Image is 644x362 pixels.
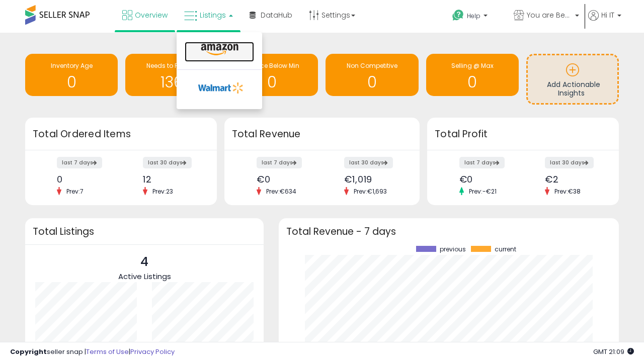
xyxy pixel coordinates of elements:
p: 4 [118,252,171,271]
label: last 7 days [459,157,505,168]
h1: 0 [331,74,413,90]
a: Inventory Age 0 [25,54,118,96]
h3: Total Ordered Items [33,127,209,141]
span: Prev: €38 [549,187,586,196]
h1: 0 [30,74,113,90]
h1: 0 [431,74,514,90]
h3: Total Profit [435,127,611,141]
span: Selling @ Max [451,61,494,70]
strong: Copyright [10,347,47,356]
span: Listings [200,10,226,20]
i: Get Help [452,9,464,22]
span: BB Price Below Min [244,61,299,70]
a: Terms of Use [86,347,129,356]
span: Prev: 23 [147,187,178,196]
a: Non Competitive 0 [326,54,418,96]
span: current [495,246,516,253]
label: last 30 days [545,157,594,168]
div: €2 [545,174,601,185]
label: last 30 days [143,157,192,168]
span: DataHub [261,10,292,20]
div: €0 [459,174,516,185]
label: last 7 days [57,157,102,168]
span: Prev: €1,693 [349,187,392,196]
span: Prev: 7 [61,187,89,196]
a: Add Actionable Insights [528,55,617,103]
a: Help [444,2,505,33]
a: Privacy Policy [130,347,175,356]
span: Inventory Age [51,61,93,70]
span: Needs to Reprice [146,61,197,70]
span: Help [467,12,480,20]
a: Hi IT [588,10,621,33]
label: last 7 days [257,157,302,168]
span: previous [440,246,466,253]
span: 2025-09-7 21:09 GMT [593,347,634,356]
span: Add Actionable Insights [547,79,600,99]
span: Non Competitive [347,61,397,70]
span: Hi IT [601,10,614,20]
h3: Total Listings [33,228,256,235]
a: Needs to Reprice 136 [125,54,218,96]
h1: 0 [230,74,313,90]
span: You are Beautiful (IT) [527,10,572,20]
span: Overview [135,10,168,20]
div: €0 [257,174,314,185]
a: BB Price Below Min 0 [225,54,318,96]
span: Prev: -€21 [464,187,502,196]
div: seller snap | | [10,347,175,357]
a: Selling @ Max 0 [426,54,519,96]
div: €1,019 [344,174,402,185]
span: Prev: €634 [261,187,301,196]
span: Active Listings [118,271,171,282]
div: 0 [57,174,113,185]
h3: Total Revenue - 7 days [286,228,611,235]
h1: 136 [130,74,213,90]
label: last 30 days [344,157,393,168]
div: 12 [143,174,199,185]
h3: Total Revenue [232,127,412,141]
